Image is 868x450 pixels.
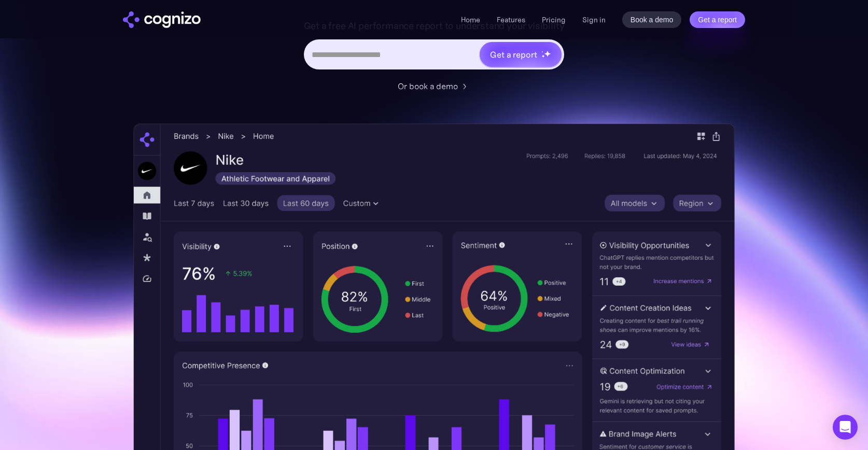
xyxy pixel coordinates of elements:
a: Home [461,15,480,24]
a: Or book a demo [398,80,470,92]
a: Get a reportstarstarstar [479,41,563,68]
img: star [541,51,543,52]
a: Book a demo [622,11,682,28]
a: Pricing [542,15,566,24]
form: Hero URL Input Form [304,18,565,75]
img: star [544,50,551,57]
a: home [123,11,201,28]
a: Get a report [690,11,745,28]
div: Get a report [490,48,537,61]
a: Sign in [582,13,606,26]
div: Open Intercom Messenger [833,415,858,440]
a: Features [497,15,525,24]
img: star [541,54,545,58]
img: cognizo logo [123,11,201,28]
div: Or book a demo [398,80,458,92]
